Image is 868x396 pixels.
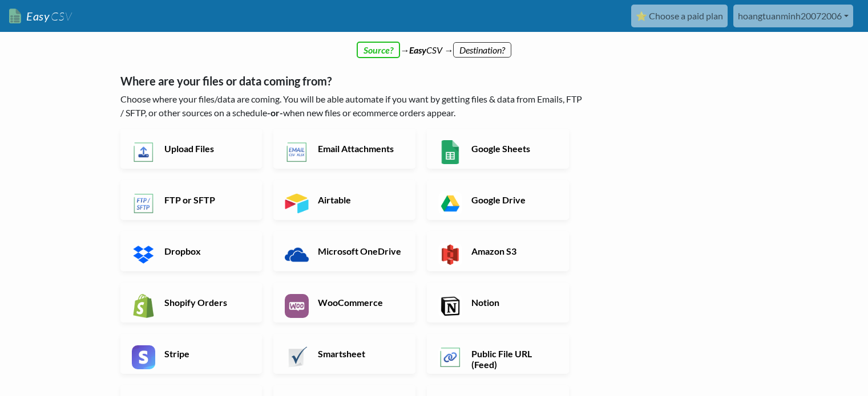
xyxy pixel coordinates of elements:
[273,283,415,322] a: WooCommerce
[315,246,405,256] h6: Microsoft OneDrive
[427,231,569,271] a: Amazon S3
[285,243,309,267] img: Microsoft OneDrive App & API
[273,180,415,220] a: Airtable
[438,294,462,318] img: Notion App & API
[162,297,251,308] h6: Shopify Orders
[109,32,760,57] div: → CSV →
[273,334,415,374] a: Smartsheet
[315,143,405,154] h6: Email Attachments
[120,283,263,322] a: Shopify Orders
[427,334,569,374] a: Public File URL (Feed)
[50,9,72,23] span: CSV
[427,129,569,169] a: Google Sheets
[438,140,462,164] img: Google Sheets App & API
[162,246,251,256] h6: Dropbox
[132,140,156,164] img: Upload Files App & API
[132,243,156,267] img: Dropbox App & API
[427,283,569,322] a: Notion
[631,5,728,27] a: ⭐ Choose a paid plan
[162,143,251,154] h6: Upload Files
[733,5,853,27] a: hoangtuanminh20072006
[273,231,415,271] a: Microsoft OneDrive
[120,129,263,169] a: Upload Files
[285,140,309,164] img: Email New CSV or XLSX File App & API
[438,243,462,267] img: Amazon S3 App & API
[469,143,558,154] h6: Google Sheets
[132,191,156,215] img: FTP or SFTP App & API
[469,194,558,205] h6: Google Drive
[132,294,156,318] img: Shopify App & API
[162,348,251,359] h6: Stripe
[438,191,462,215] img: Google Drive App & API
[267,107,283,118] b: -or-
[120,334,263,374] a: Stripe
[469,348,558,370] h6: Public File URL (Feed)
[285,345,309,369] img: Smartsheet App & API
[285,294,309,318] img: WooCommerce App & API
[315,348,405,359] h6: Smartsheet
[9,5,72,28] a: EasyCSV
[120,180,263,220] a: FTP or SFTP
[427,180,569,220] a: Google Drive
[120,92,586,120] p: Choose where your files/data are coming. You will be able automate if you want by getting files &...
[120,74,586,88] h5: Where are your files or data coming from?
[469,297,558,308] h6: Notion
[273,129,415,169] a: Email Attachments
[469,246,558,256] h6: Amazon S3
[315,297,405,308] h6: WooCommerce
[162,194,251,205] h6: FTP or SFTP
[285,191,309,215] img: Airtable App & API
[120,231,263,271] a: Dropbox
[315,194,405,205] h6: Airtable
[132,345,156,369] img: Stripe App & API
[438,345,462,369] img: Public File URL App & API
